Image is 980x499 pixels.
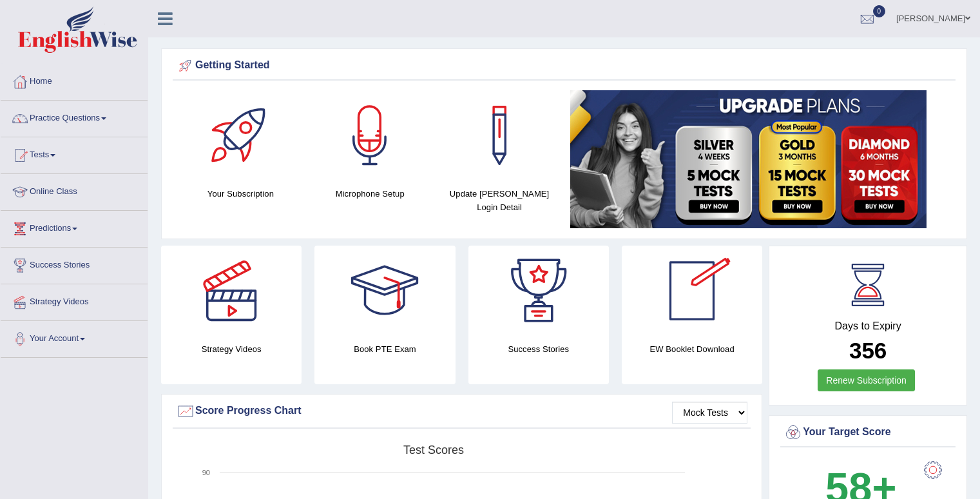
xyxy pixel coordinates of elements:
a: Predictions [1,211,148,243]
h4: Microphone Setup [312,187,428,201]
a: Your Account [1,321,148,353]
h4: EW Booklet Download [622,342,762,356]
a: Strategy Videos [1,284,148,317]
tspan: Test scores [403,444,464,456]
a: Practice Questions [1,101,148,133]
h4: Your Subscription [182,187,299,201]
span: 0 [873,5,886,17]
a: Success Stories [1,248,148,280]
h4: Strategy Videos [161,342,302,356]
h4: Update [PERSON_NAME] Login Detail [441,187,558,214]
b: 356 [849,338,887,363]
div: Score Progress Chart [176,402,747,421]
div: Getting Started [176,56,952,75]
text: 90 [202,469,210,476]
a: Renew Subscription [818,369,915,391]
img: small5.jpg [570,90,927,228]
h4: Days to Expiry [783,320,952,332]
h4: Book PTE Exam [314,342,455,356]
a: Home [1,64,148,96]
a: Tests [1,137,148,170]
div: Your Target Score [783,423,952,442]
a: Online Class [1,174,148,206]
h4: Success Stories [468,342,609,356]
